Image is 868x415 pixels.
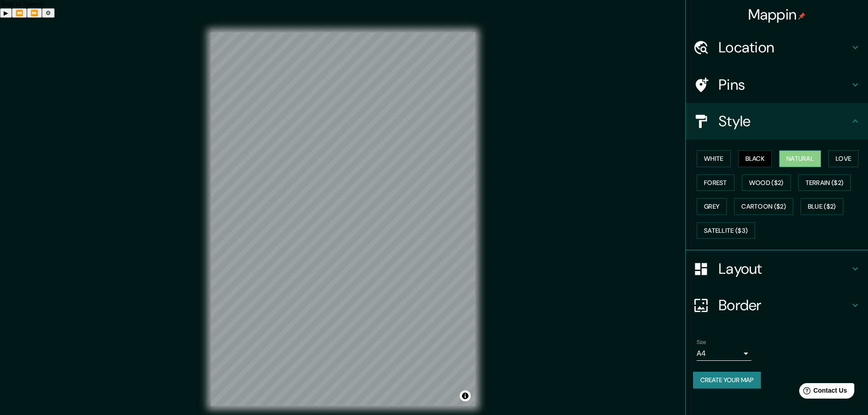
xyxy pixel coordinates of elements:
[719,296,850,314] h4: Border
[697,338,706,346] label: Size
[798,174,851,191] button: Terrain ($2)
[211,32,475,406] canvas: Map
[12,8,27,18] button: Previous
[719,76,850,94] h4: Pins
[460,390,471,401] button: Toggle attribution
[697,174,734,191] button: Forest
[738,150,772,167] button: Black
[697,222,755,239] button: Satellite ($3)
[734,198,793,215] button: Cartoon ($2)
[697,346,751,361] div: A4
[693,372,761,389] button: Create your map
[42,8,55,18] button: Settings
[742,174,791,191] button: Wood ($2)
[779,150,821,167] button: Natural
[798,12,806,20] img: pin-icon.png
[686,287,868,323] div: Border
[719,112,850,130] h4: Style
[719,38,850,56] h4: Location
[697,150,731,167] button: White
[801,198,843,215] button: Blue ($2)
[719,260,850,278] h4: Layout
[27,8,42,18] button: Forward
[828,150,858,167] button: Love
[787,379,858,405] iframe: Help widget launcher
[686,103,868,139] div: Style
[686,251,868,287] div: Layout
[686,67,868,103] div: Pins
[748,5,806,24] h4: Mappin
[686,29,868,66] div: Location
[697,198,727,215] button: Grey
